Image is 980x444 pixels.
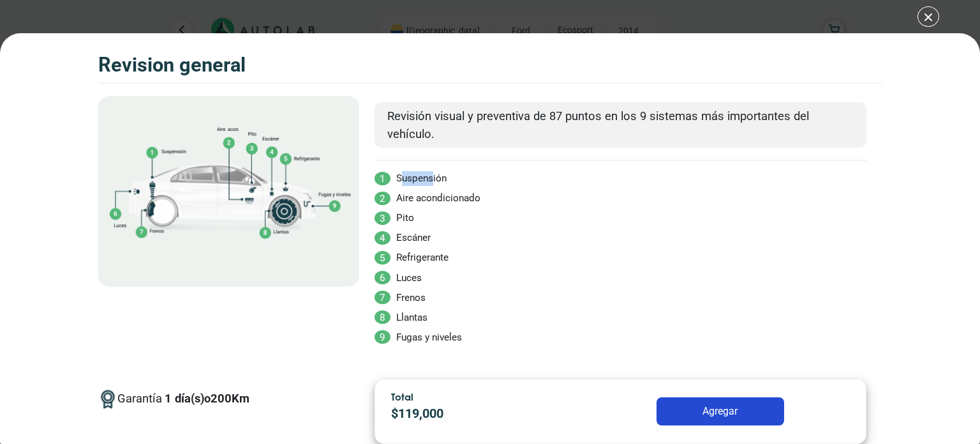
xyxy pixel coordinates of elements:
li: Suspensión [375,171,866,186]
span: 2 [375,192,390,205]
span: 7 [375,291,390,304]
span: 6 [375,271,390,284]
span: 3 [375,211,390,225]
li: Frenos [375,291,866,305]
span: 4 [375,231,390,245]
li: Luces [375,271,866,286]
li: Refrigerante [375,250,866,265]
h3: REVISION GENERAL [98,54,246,77]
li: Pito [375,211,866,226]
p: $ 119,000 [391,404,571,424]
p: Revisión visual y preventiva de 87 puntos en los 9 sistemas más importantes del vehículo. [387,107,854,142]
li: Aire acondicionado [375,191,866,206]
span: 8 [375,310,390,324]
li: Fugas y niveles [375,330,866,345]
p: 1 día(s) o 200 Km [165,390,249,408]
span: 9 [375,330,390,344]
button: Agregar [657,397,784,425]
span: Total [391,391,413,402]
span: 5 [375,251,390,264]
li: Escáner [375,231,866,245]
span: 1 [375,172,390,185]
span: Garantía [117,390,249,418]
li: Llantas [375,310,866,325]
